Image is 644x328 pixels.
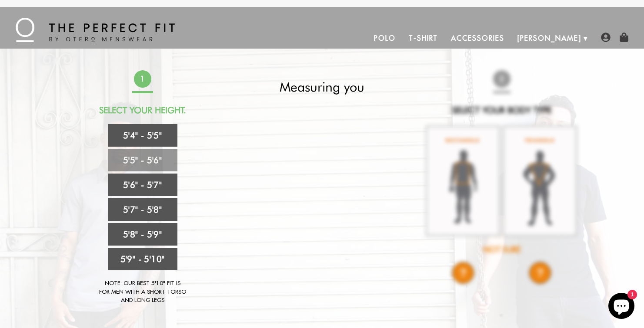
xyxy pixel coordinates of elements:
[16,18,175,42] img: The Perfect Fit - by Otero Menswear - Logo
[606,293,637,321] inbox-online-store-chat: Shopify online store chat
[245,79,399,95] h2: Measuring you
[108,124,177,147] a: 5'4" - 5'5"
[367,28,402,49] a: Polo
[99,279,186,305] div: Note: Our best 5'10" fit is for men with a short torso and long legs
[108,223,177,246] a: 5'8" - 5'9"
[133,70,151,88] span: 1
[444,28,511,49] a: Accessories
[108,198,177,221] a: 5'7" - 5'8"
[619,33,629,42] img: shopping-bag-icon.png
[66,105,220,115] h2: Select Your Height.
[108,248,177,270] a: 5'9" - 5'10"
[601,33,611,42] img: user-account-icon.png
[511,28,588,49] a: [PERSON_NAME]
[108,149,177,171] a: 5'5" - 5'6"
[402,28,444,49] a: T-Shirt
[108,174,177,196] a: 5'6" - 5'7"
